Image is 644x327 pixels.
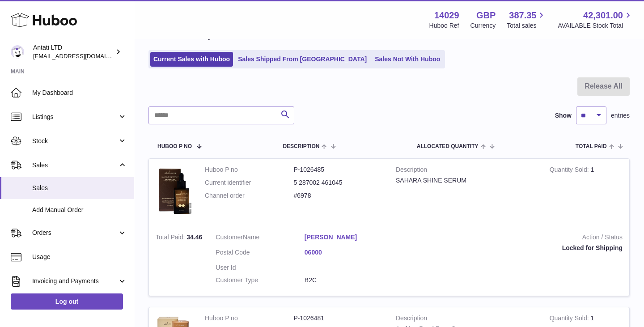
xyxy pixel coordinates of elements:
dt: Current identifier [205,178,294,187]
span: 387.35 [509,9,536,21]
span: Usage [32,253,127,261]
dt: User Id [216,263,305,272]
div: Huboo Ref [429,21,459,30]
strong: Quantity Sold [550,166,591,175]
strong: Description [396,166,536,176]
a: 42,301.00 AVAILABLE Stock Total [558,9,633,30]
dd: 5 287002 461045 [294,178,383,187]
span: Huboo P no [157,144,192,149]
img: 1735333209.png [156,166,191,217]
strong: Quantity Sold [550,314,591,324]
dt: Huboo P no [205,314,294,323]
dd: P-1026481 [294,314,383,323]
span: Sales [32,161,118,170]
dd: P-1026485 [294,166,383,174]
strong: Action / Status [407,233,623,244]
div: SAHARA SHINE SERUM [396,176,536,185]
span: Customer [216,234,243,241]
span: Description [283,144,319,149]
a: Log out [11,293,123,310]
span: [EMAIL_ADDRESS][DOMAIN_NAME] [33,52,131,59]
strong: Description [396,314,536,325]
strong: Total Paid [156,234,186,243]
dd: #6978 [294,191,383,200]
a: 06000 [305,248,394,257]
td: 1 [543,159,629,226]
span: Stock [32,137,118,145]
label: Show [555,111,572,120]
span: Listings [32,113,118,121]
strong: GBP [476,9,496,21]
span: Sales [32,184,127,192]
span: 42,301.00 [583,9,623,21]
span: entries [611,111,630,120]
div: Locked for Shipping [407,244,623,252]
a: 387.35 Total sales [507,9,547,30]
dt: Huboo P no [205,166,294,174]
span: My Dashboard [32,89,127,97]
a: Current Sales with Huboo [150,52,233,67]
dt: Postal Code [216,248,305,259]
span: 34.46 [186,234,202,241]
span: Total sales [507,21,547,30]
img: toufic@antatiskin.com [11,45,24,59]
span: Invoicing and Payments [32,277,118,285]
dd: B2C [305,276,394,285]
span: Orders [32,229,118,237]
span: ALLOCATED Quantity [417,144,479,149]
a: Sales Shipped From [GEOGRAPHIC_DATA] [235,52,370,67]
div: Antati LTD [33,43,114,60]
dt: Channel order [205,191,294,200]
dt: Name [216,233,305,244]
dt: Customer Type [216,276,305,285]
span: AVAILABLE Stock Total [558,21,633,30]
div: Currency [470,21,496,30]
span: Total paid [576,144,607,149]
strong: 14029 [434,9,459,21]
span: Add Manual Order [32,206,127,214]
a: Sales Not With Huboo [372,52,443,67]
a: [PERSON_NAME] [305,233,394,242]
